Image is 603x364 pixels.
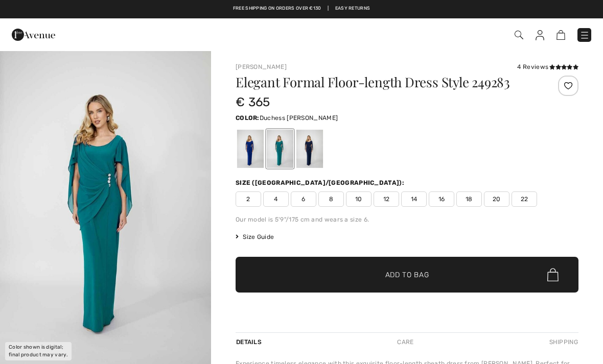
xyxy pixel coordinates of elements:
a: Easy Returns [335,5,370,12]
span: 8 [318,191,344,207]
div: Our model is 5'9"/175 cm and wears a size 6. [236,215,578,224]
span: € 365 [236,95,270,109]
img: Bag.svg [547,268,559,281]
div: Color shown is digital; final product may vary. [5,342,72,360]
div: Details [236,333,264,351]
button: Add to Bag [236,257,578,293]
a: Free shipping on orders over €130 [233,5,321,12]
a: 1ère Avenue [12,29,55,39]
div: Midnight [296,130,323,168]
div: Shipping [547,333,578,351]
span: 12 [374,191,399,207]
div: Care [388,333,422,351]
img: Shopping Bag [556,30,565,40]
span: 2 [236,191,261,207]
span: Duchess [PERSON_NAME] [260,114,338,122]
span: 6 [291,191,316,207]
img: Menu [579,30,590,40]
span: 22 [512,191,537,207]
span: 14 [401,191,427,207]
span: 10 [346,191,372,207]
span: Add to Bag [385,270,429,280]
img: My Info [536,30,544,40]
h1: Elegant Formal Floor-length Dress Style 249283 [236,76,521,89]
div: Size ([GEOGRAPHIC_DATA]/[GEOGRAPHIC_DATA]): [236,178,406,187]
span: Color: [236,114,260,122]
div: Imperial Blue [237,130,264,168]
span: | [328,5,329,12]
img: 1ère Avenue [12,25,55,45]
span: 4 [263,191,289,207]
a: [PERSON_NAME] [236,63,287,70]
span: 18 [456,191,482,207]
div: 4 Reviews [517,62,578,71]
span: 20 [484,191,509,207]
span: Size Guide [236,232,274,241]
img: Search [515,31,523,39]
div: Duchess green [267,130,293,168]
span: 16 [429,191,454,207]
